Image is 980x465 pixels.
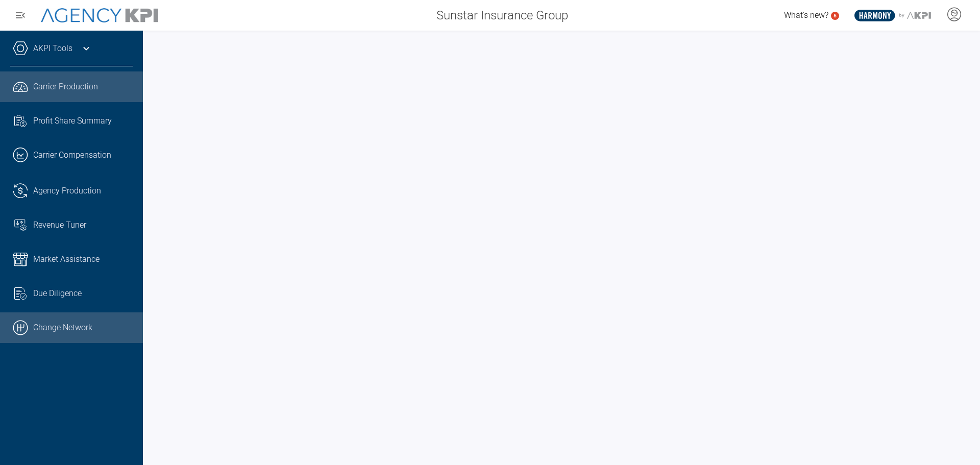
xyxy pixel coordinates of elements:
[33,115,112,127] span: Profit Share Summary
[33,219,86,231] span: Revenue Tuner
[834,13,837,18] text: 5
[33,287,82,300] span: Due Diligence
[436,6,568,25] span: Sunstar Insurance Group
[41,8,158,23] img: AgencyKPI
[33,149,111,161] span: Carrier Compensation
[33,253,100,265] span: Market Assistance
[831,12,839,20] a: 5
[784,10,828,20] span: What's new?
[33,42,72,55] a: AKPI Tools
[33,81,98,93] span: Carrier Production
[33,185,101,197] span: Agency Production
